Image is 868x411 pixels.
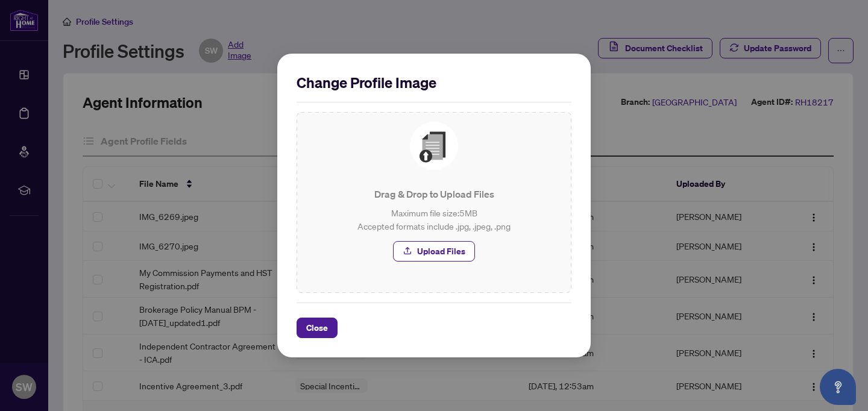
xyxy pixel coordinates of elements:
[306,318,328,337] span: Close
[417,242,465,261] span: Upload Files
[306,187,562,201] p: Drag & Drop to Upload Files
[297,318,338,338] button: Close
[410,122,458,170] img: File Upload
[297,73,571,92] h2: Change Profile Image
[297,112,571,271] span: File UploadDrag & Drop to Upload FilesMaximum file size:5MBAccepted formats include .jpg, .jpeg, ...
[820,369,856,405] button: Open asap
[393,241,475,262] button: Upload Files
[306,206,562,233] p: Maximum file size: 5 MB Accepted formats include .jpg, .jpeg, .png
